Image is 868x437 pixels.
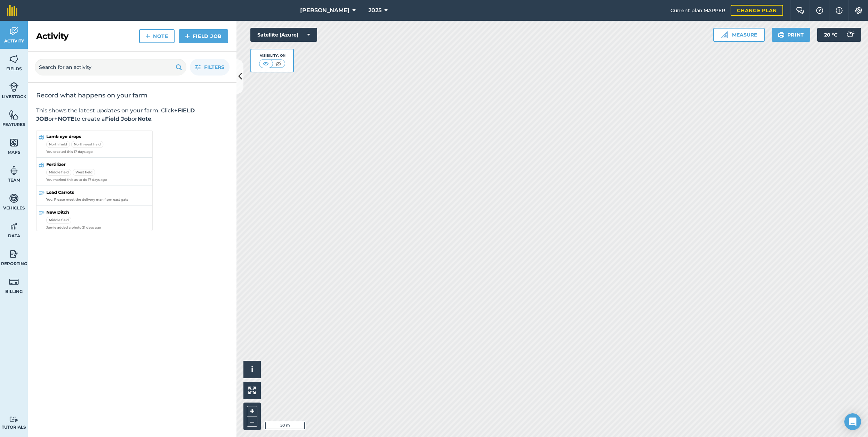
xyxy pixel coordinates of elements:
[9,110,19,120] img: svg+xml;base64,PHN2ZyB4bWxucz0iaHR0cDovL3d3dy53My5vcmcvMjAwMC9zdmciIHdpZHRoPSI1NiIgaGVpZ2h0PSI2MC...
[9,26,19,37] img: svg+xml;base64,PD94bWwgdmVyc2lvbj0iMS4wIiBlbmNvZGluZz0idXRmLTgiPz4KPCEtLSBHZW5lcmF0b3I6IEFkb2JlIE...
[36,106,228,123] p: This shows the latest updates on your farm. Click or to create a or .
[9,249,19,259] img: svg+xml;base64,PD94bWwgdmVyc2lvbj0iMS4wIiBlbmNvZGluZz0idXRmLTgiPz4KPCEtLSBHZW5lcmF0b3I6IEFkb2JlIE...
[36,91,228,100] h2: Record what happens on your farm
[139,29,175,43] a: Note
[778,31,785,39] img: svg+xml;base64,PHN2ZyB4bWxucz0iaHR0cDovL3d3dy53My5vcmcvMjAwMC9zdmciIHdpZHRoPSIxOSIgaGVpZ2h0PSIyNC...
[9,165,19,176] img: svg+xml;base64,PD94bWwgdmVyc2lvbj0iMS4wIiBlbmNvZGluZz0idXRmLTgiPz4KPCEtLSBHZW5lcmF0b3I6IEFkb2JlIE...
[854,7,863,14] img: A cog icon
[670,7,725,14] span: Current plan : MAPPER
[36,31,69,42] h2: Activity
[259,53,286,58] div: Visibility: On
[9,193,19,204] img: svg+xml;base64,PD94bWwgdmVyc2lvbj0iMS4wIiBlbmNvZGluZz0idXRmLTgiPz4KPCEtLSBHZW5lcmF0b3I6IEFkb2JlIE...
[836,6,843,15] img: svg+xml;base64,PHN2ZyB4bWxucz0iaHR0cDovL3d3dy53My5vcmcvMjAwMC9zdmciIHdpZHRoPSIxNyIgaGVpZ2h0PSIxNy...
[185,32,190,40] img: svg+xml;base64,PHN2ZyB4bWxucz0iaHR0cDovL3d3dy53My5vcmcvMjAwMC9zdmciIHdpZHRoPSIxNCIgaGVpZ2h0PSIyNC...
[262,60,270,67] img: svg+xml;base64,PHN2ZyB4bWxucz0iaHR0cDovL3d3dy53My5vcmcvMjAwMC9zdmciIHdpZHRoPSI1MCIgaGVpZ2h0PSI0MC...
[9,82,19,92] img: svg+xml;base64,PD94bWwgdmVyc2lvbj0iMS4wIiBlbmNvZGluZz0idXRmLTgiPz4KPCEtLSBHZW5lcmF0b3I6IEFkb2JlIE...
[731,5,783,16] a: Change plan
[824,28,837,42] span: 20 ° C
[250,28,317,42] button: Satellite (Azure)
[247,416,257,427] button: –
[190,59,230,76] button: Filters
[368,6,381,15] span: 2025
[7,5,17,16] img: fieldmargin Logo
[54,116,74,122] strong: +NOTE
[713,28,765,42] button: Measure
[300,6,349,15] span: [PERSON_NAME]
[105,116,131,122] strong: Field Job
[817,28,861,42] button: 20 °C
[843,28,857,42] img: svg+xml;base64,PD94bWwgdmVyc2lvbj0iMS4wIiBlbmNvZGluZz0idXRmLTgiPz4KPCEtLSBHZW5lcmF0b3I6IEFkb2JlIE...
[243,361,261,378] button: i
[9,137,19,148] img: svg+xml;base64,PHN2ZyB4bWxucz0iaHR0cDovL3d3dy53My5vcmcvMjAwMC9zdmciIHdpZHRoPSI1NiIgaGVpZ2h0PSI2MC...
[145,32,150,40] img: svg+xml;base64,PHN2ZyB4bWxucz0iaHR0cDovL3d3dy53My5vcmcvMjAwMC9zdmciIHdpZHRoPSIxNCIgaGVpZ2h0PSIyNC...
[796,7,804,14] img: Two speech bubbles overlapping with the left bubble in the forefront
[9,277,19,287] img: svg+xml;base64,PD94bWwgdmVyc2lvbj0iMS4wIiBlbmNvZGluZz0idXRmLTgiPz4KPCEtLSBHZW5lcmF0b3I6IEFkb2JlIE...
[176,63,182,71] img: svg+xml;base64,PHN2ZyB4bWxucz0iaHR0cDovL3d3dy53My5vcmcvMjAwMC9zdmciIHdpZHRoPSIxOSIgaGVpZ2h0PSIyNC...
[204,63,224,71] span: Filters
[179,29,228,43] a: Field Job
[251,365,253,374] span: i
[9,54,19,64] img: svg+xml;base64,PHN2ZyB4bWxucz0iaHR0cDovL3d3dy53My5vcmcvMjAwMC9zdmciIHdpZHRoPSI1NiIgaGVpZ2h0PSI2MC...
[844,413,861,430] div: Open Intercom Messenger
[9,416,19,423] img: svg+xml;base64,PD94bWwgdmVyc2lvbj0iMS4wIiBlbmNvZGluZz0idXRmLTgiPz4KPCEtLSBHZW5lcmF0b3I6IEFkb2JlIE...
[772,28,811,42] button: Print
[721,31,728,38] img: Ruler icon
[9,221,19,231] img: svg+xml;base64,PD94bWwgdmVyc2lvbj0iMS4wIiBlbmNvZGluZz0idXRmLTgiPz4KPCEtLSBHZW5lcmF0b3I6IEFkb2JlIE...
[248,387,256,394] img: Four arrows, one pointing top left, one top right, one bottom right and the last bottom left
[274,60,283,67] img: svg+xml;base64,PHN2ZyB4bWxucz0iaHR0cDovL3d3dy53My5vcmcvMjAwMC9zdmciIHdpZHRoPSI1MCIgaGVpZ2h0PSI0MC...
[247,406,257,416] button: +
[137,116,151,122] strong: Note
[815,7,824,14] img: A question mark icon
[35,59,186,76] input: Search for an activity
